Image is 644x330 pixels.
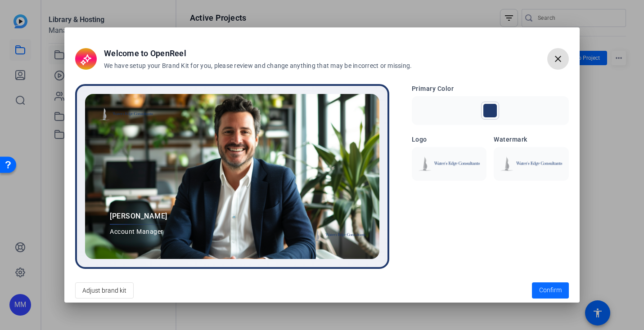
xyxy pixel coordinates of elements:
h3: Watermark [494,135,568,144]
h3: Logo [412,135,486,144]
img: Watermark [499,155,563,173]
span: Confirm [539,285,562,295]
button: Adjust brand kit [75,282,134,299]
span: Adjust brand kit [82,282,126,299]
mat-icon: close [553,54,563,64]
span: [PERSON_NAME] [110,211,167,222]
img: Preview image [85,94,379,259]
button: Confirm [532,282,569,299]
img: Logo [417,155,481,173]
h3: Primary Color [412,84,569,94]
span: Account Manager [110,227,167,236]
h3: We have setup your Brand Kit for you, please review and change anything that may be incorrect or ... [104,62,412,71]
h2: Welcome to OpenReel [104,47,412,59]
